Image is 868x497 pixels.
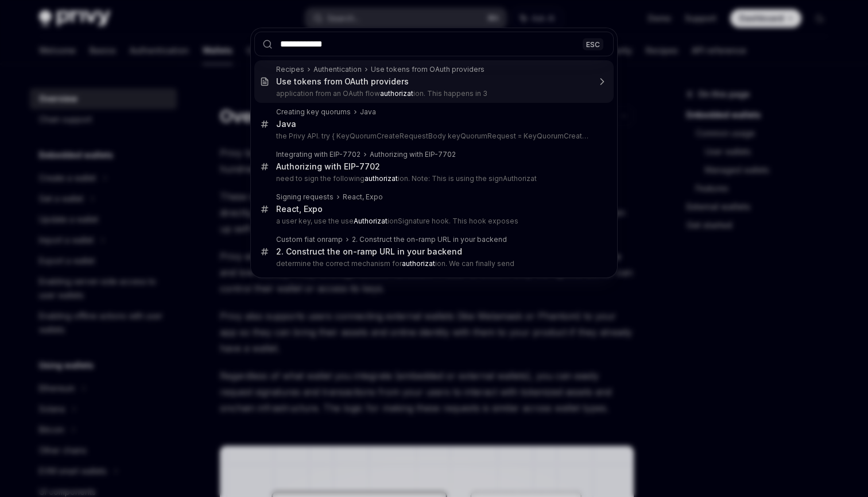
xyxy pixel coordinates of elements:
p: the Privy API. try { KeyQuorumCreateRequestBody keyQuorumRequest = KeyQuorumCreateRequestBody.buil [276,132,590,141]
div: React, Expo [276,204,323,214]
p: a user key, use the use ionSignature hook. This hook exposes [276,217,590,226]
div: Creating key quorums [276,107,351,117]
div: Recipes [276,65,304,74]
div: Custom fiat onramp [276,235,343,244]
div: Authorizing with EIP-7702 [370,150,456,159]
p: application from an OAuth flow ion. This happens in 3 [276,89,590,98]
div: Java [360,107,376,117]
div: Use tokens from OAuth providers [371,65,485,74]
div: ESC [583,38,603,50]
p: need to sign the following ion. Note: This is using the signAuthorizat [276,174,590,183]
b: authorizat [402,259,435,268]
div: Use tokens from OAuth providers [276,76,409,87]
b: authorizat [380,89,413,98]
div: 2. Construct the on-ramp URL in your backend [352,235,507,244]
div: Authorizing with EIP-7702 [276,161,380,172]
div: Authentication [313,65,362,74]
p: determine the correct mechanism for ion. We can finally send [276,259,590,268]
b: Authorizat [354,217,387,225]
b: authorizat [365,174,398,183]
div: Java [276,119,296,129]
div: React, Expo [343,192,383,202]
div: 2. Construct the on-ramp URL in your backend [276,246,462,257]
div: Signing requests [276,192,334,202]
div: Integrating with EIP-7702 [276,150,361,159]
